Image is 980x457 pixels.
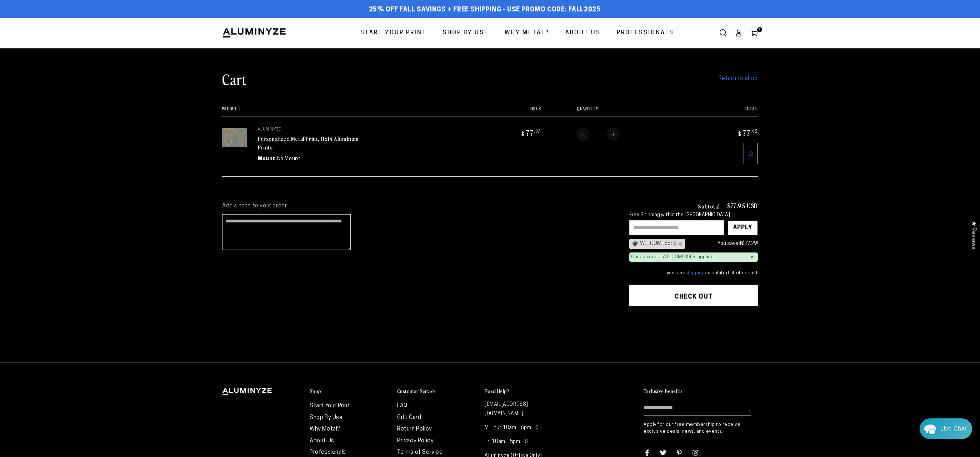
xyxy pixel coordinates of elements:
[629,239,685,249] div: WELCOME35FS
[644,388,682,394] h2: Exclusive benefits
[499,24,555,43] a: Why Metal?
[751,128,758,134] sup: .95
[727,202,758,209] p: $77.95 USD
[222,106,479,117] th: Product
[617,28,674,38] span: Professionals
[310,388,390,395] summary: Shop
[397,426,432,432] a: Return Policy
[534,128,541,134] sup: .95
[629,270,758,277] small: Taxes and calculated at checkout
[940,418,966,439] div: Contact Us Directly
[696,106,758,117] th: Total
[966,215,980,255] div: Click to open Judge.me floating reviews tab
[222,28,286,38] img: Aluminyze
[397,415,421,421] a: Gift Card
[443,28,489,38] span: Shop By Use
[397,438,434,444] a: Privacy Policy
[505,28,549,38] span: Why Metal?
[541,106,696,117] th: Quantity
[485,423,565,432] p: M-Thur 10am - 6pm EST
[397,403,407,409] a: FAQ
[629,285,758,306] button: Check out
[222,202,615,210] label: Add a note to your order
[397,388,436,394] h2: Customer Service
[750,254,754,260] div: ×
[222,128,247,147] img: 11"x14" Rectangle White Glossy Aluminyzed Photo
[644,388,758,395] summary: Exclusive benefits
[485,402,528,417] a: [EMAIL_ADDRESS][DOMAIN_NAME]
[310,426,340,432] a: Why Metal?
[738,130,741,137] span: $
[258,134,359,152] a: Personalized Metal Print, 11x14 Aluminum Prints
[355,24,432,43] a: Start Your Print
[611,24,679,43] a: Professionals
[310,403,350,409] a: Start Your Print
[369,6,601,14] span: 25% off FALL Savings + Free Shipping - Use Promo Code: FALL2025
[631,254,715,260] div: Coupon code 'WELCOME35FS' applied!
[733,221,752,235] div: Apply
[746,400,751,422] button: Subscribe
[560,24,606,43] a: About Us
[397,388,477,395] summary: Customer Service
[258,155,277,163] dt: Mount:
[744,143,758,164] a: Remove 11"x14" Rectangle White Glossy Aluminyzed Photo
[277,155,301,163] dd: No Mount
[715,25,731,41] summary: Search our site
[222,70,246,88] h1: Cart
[310,438,334,444] a: About Us
[310,415,343,421] a: Shop By Use
[310,449,346,455] a: Professionals
[521,130,525,137] span: $
[437,24,494,43] a: Shop By Use
[479,106,541,117] th: Price
[629,212,758,218] div: Free Shipping within the [GEOGRAPHIC_DATA]
[689,239,758,248] div: You saved !
[719,74,758,84] a: Return to shop
[629,320,758,336] iframe: PayPal-paypal
[698,203,720,209] h3: Subtotal
[590,128,607,141] input: Quantity for Personalized Metal Print, 11x14 Aluminum Prints
[920,418,972,439] div: Chat widget toggle
[397,449,443,455] a: Terms of Service
[310,388,321,394] h2: Shop
[741,241,757,246] span: $27.29
[485,388,509,394] h2: Need Help?
[644,422,758,434] p: Apply for our free membership to receive exclusive deals, news, and events.
[485,437,565,446] p: Fri 10am - 5pm EST
[485,388,565,395] summary: Need Help?
[520,128,541,138] bdi: 77
[737,128,758,138] bdi: 77
[258,128,365,132] p: aluminyze
[565,28,601,38] span: About Us
[759,27,761,32] span: 1
[685,271,705,276] a: shipping
[676,241,682,247] div: ×
[360,28,427,38] span: Start Your Print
